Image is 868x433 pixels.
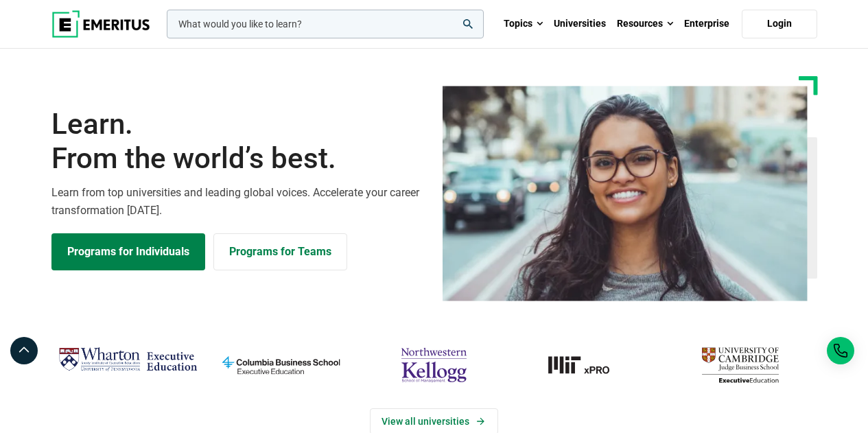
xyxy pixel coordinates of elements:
[51,107,426,176] h1: Learn.
[51,233,205,270] a: Explore Programs
[58,342,198,377] img: Wharton Executive Education
[51,184,426,219] p: Learn from top universities and leading global voices. Accelerate your career transformation [DATE].
[670,342,810,388] img: cambridge-judge-business-school
[51,141,426,176] span: From the world’s best.
[364,342,504,388] img: northwestern-kellogg
[517,342,657,388] img: MIT xPRO
[211,342,351,388] img: columbia-business-school
[517,342,657,388] a: MIT-xPRO
[742,10,817,38] a: Login
[167,10,484,38] input: woocommerce-product-search-field-0
[443,86,808,301] img: Learn from the world's best
[213,233,347,270] a: Explore for Business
